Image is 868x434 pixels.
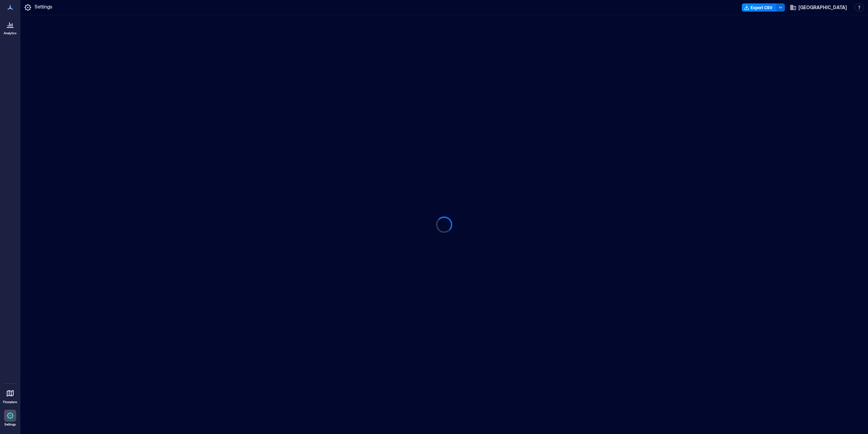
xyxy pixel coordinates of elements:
[4,31,17,35] p: Analytics
[1,385,19,406] a: Floorplans
[3,400,17,404] p: Floorplans
[798,4,847,11] span: [GEOGRAPHIC_DATA]
[2,408,18,429] a: Settings
[4,422,16,427] p: Settings
[35,3,52,12] p: Settings
[788,2,849,13] button: [GEOGRAPHIC_DATA]
[2,16,19,37] a: Analytics
[742,3,776,12] button: Export CSV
